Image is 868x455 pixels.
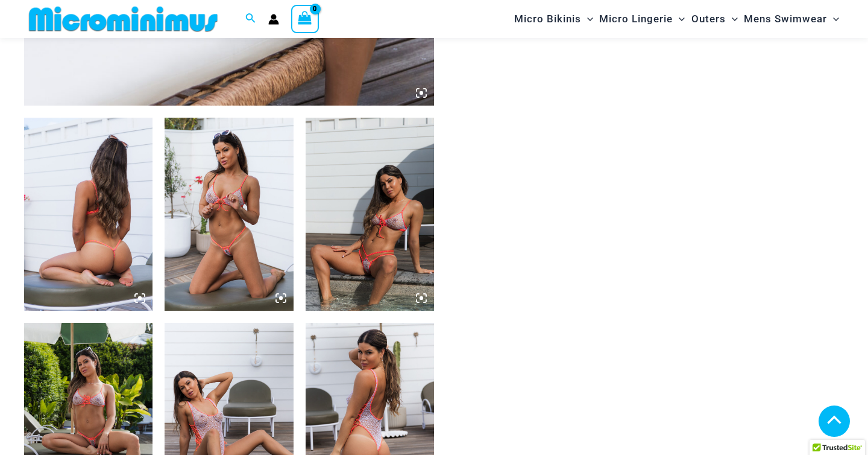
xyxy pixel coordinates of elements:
a: View Shopping Cart, empty [291,5,319,33]
span: Outers [691,4,726,34]
span: Menu Toggle [581,4,593,34]
span: Menu Toggle [673,4,685,34]
span: Micro Bikinis [514,4,581,34]
img: Rebel Stripe White Multi 371 Crop Top 418 Micro Bottom [306,118,434,311]
span: Micro Lingerie [599,4,673,34]
span: Mens Swimwear [744,4,827,34]
a: Mens SwimwearMenu ToggleMenu Toggle [741,4,842,34]
a: Micro LingerieMenu ToggleMenu Toggle [596,4,688,34]
img: MM SHOP LOGO FLAT [24,5,222,33]
img: Rebel Stripe White Multi 371 Crop Top 418 Micro Bottom [165,118,293,311]
a: Micro BikinisMenu ToggleMenu Toggle [511,4,596,34]
nav: Site Navigation [509,2,844,36]
a: Account icon link [268,14,279,25]
span: Menu Toggle [726,4,738,34]
img: Rebel Stripe White Multi 371 Crop Top 418 Micro Bottom [24,118,153,311]
span: Menu Toggle [827,4,839,34]
a: Search icon link [245,11,256,27]
a: OutersMenu ToggleMenu Toggle [688,4,741,34]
